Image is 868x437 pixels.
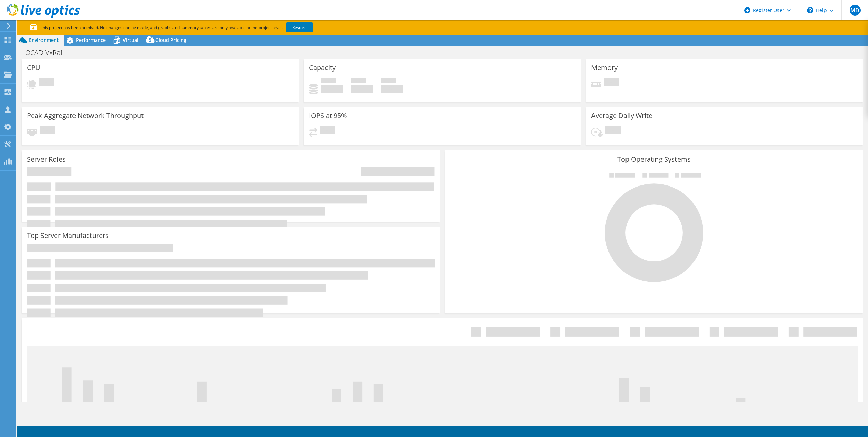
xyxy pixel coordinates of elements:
span: Cloud Pricing [155,37,186,43]
a: Restore [286,22,313,32]
h3: Top Server Manufacturers [27,232,109,239]
p: This project has been archived. No changes can be made, and graphs and summary tables are only av... [30,24,363,31]
h3: Top Operating Systems [450,156,858,163]
h3: Capacity [309,64,336,71]
span: Free [351,78,366,85]
span: Pending [40,126,55,135]
span: Pending [604,78,619,87]
span: Pending [39,78,54,87]
h3: CPU [27,64,40,71]
span: Total [381,78,396,85]
span: Virtual [123,37,138,43]
h3: Memory [591,64,618,71]
span: Used [321,78,336,85]
svg: \n [807,7,813,13]
h3: Peak Aggregate Network Throughput [27,112,144,119]
h1: OCAD-VxRail [22,49,74,56]
h4: 0 GiB [321,85,343,93]
h4: 0 GiB [351,85,373,93]
h3: IOPS at 95% [309,112,347,119]
span: Performance [76,37,106,43]
span: MD [850,5,861,16]
h3: Server Roles [27,156,66,163]
span: Environment [29,37,59,43]
span: Pending [605,126,621,135]
span: Pending [320,126,335,135]
h4: 0 GiB [381,85,403,93]
h3: Average Daily Write [591,112,652,119]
